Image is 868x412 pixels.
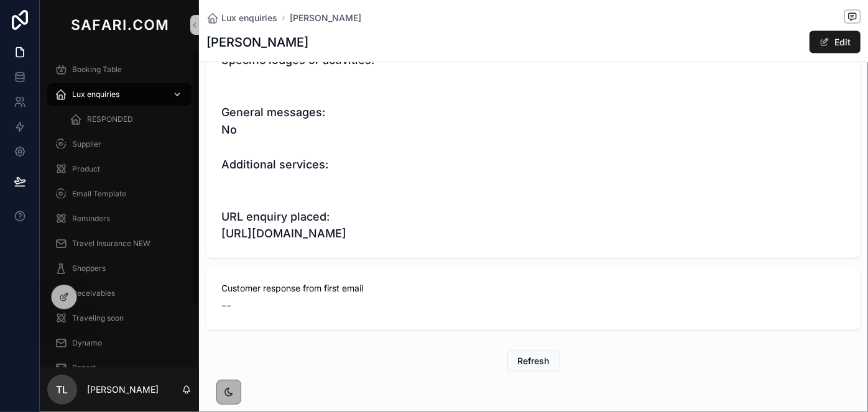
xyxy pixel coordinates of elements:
[68,15,170,35] img: App logo
[810,31,861,53] button: Edit
[221,298,231,315] span: --
[87,383,159,396] p: [PERSON_NAME]
[72,313,124,323] span: Traveling soon
[47,357,192,379] a: Report
[62,108,192,130] a: RESPONDED
[206,34,308,51] h1: [PERSON_NAME]
[518,355,550,367] span: Refresh
[72,214,110,224] span: Reminders
[206,12,277,24] a: Lux enquiries
[72,239,150,249] span: Travel Insurance NEW
[47,332,192,354] a: Dynamo
[72,263,106,273] span: Shoppers
[47,83,192,106] a: Lux enquiries
[72,164,100,174] span: Product
[47,282,192,304] a: Receivables
[47,232,192,255] a: Travel Insurance NEW
[72,89,119,99] span: Lux enquiries
[221,283,846,295] span: Customer response from first email
[40,50,199,367] div: scrollable content
[47,183,192,205] a: Email Template
[507,350,560,372] button: Refresh
[72,288,115,298] span: Receivables
[47,158,192,180] a: Product
[72,139,101,149] span: Supplier
[57,382,68,397] span: TL
[87,114,133,124] span: RESPONDED
[47,307,192,329] a: Traveling soon
[47,133,192,155] a: Supplier
[290,12,361,24] a: [PERSON_NAME]
[47,257,192,280] a: Shoppers
[47,58,192,81] a: Booking Table
[47,208,192,230] a: Reminders
[221,12,277,24] span: Lux enquiries
[72,338,102,348] span: Dynamo
[72,189,126,199] span: Email Template
[72,65,122,75] span: Booking Table
[72,363,96,373] span: Report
